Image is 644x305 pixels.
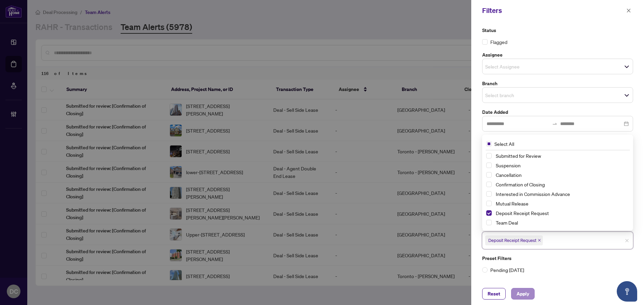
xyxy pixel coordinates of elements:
span: Suspension [496,162,521,168]
span: Select Interested in Commission Advance [486,191,492,197]
span: Team Deal [493,218,629,227]
div: Filters [482,5,624,16]
span: Deposit Receipt Request [496,210,549,216]
span: Suspension [493,161,629,169]
span: Pending [DATE] [488,266,527,274]
label: Date Added [482,108,633,116]
span: close [626,8,631,13]
span: Reset [488,288,500,299]
span: Select Deposit Receipt Request [486,210,492,216]
span: Select All [492,140,517,148]
span: Deposit Receipt Request [488,237,536,244]
span: Interested in Commission Advance [496,191,570,197]
span: Apply [517,288,529,299]
button: Reset [482,288,506,300]
span: to [552,121,557,126]
span: Select Confirmation of Closing [486,182,492,187]
span: Confirmation of Closing [496,181,545,187]
span: Select Suspension [486,163,492,168]
label: Status [482,27,633,34]
span: Mutual Release [493,199,629,208]
button: Apply [511,288,535,300]
span: Select Cancellation [486,172,492,178]
span: close [625,239,629,243]
span: Cancellation [493,171,629,179]
span: Select Submitted for Review [486,153,492,158]
span: Submitted for Review [493,152,629,160]
span: Flagged [490,38,507,46]
label: Preset Filters [482,255,633,262]
span: Interested in Commission Advance [493,190,629,198]
span: Confirmation of Closing [493,180,629,188]
span: Select Mutual Release [486,201,492,206]
span: Mutual Release [496,200,528,207]
span: Deposit Receipt Request [493,209,629,217]
span: close [538,239,541,242]
label: Assignee [482,51,633,59]
span: Team Deal [496,219,518,226]
button: Open asap [617,281,637,302]
span: Deposit Receipt Request [485,235,543,245]
span: Select Team Deal [486,220,492,225]
span: Cancellation [496,172,522,178]
label: Branch [482,80,633,87]
span: Submitted for Review [496,153,541,159]
span: swap-right [552,121,557,126]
